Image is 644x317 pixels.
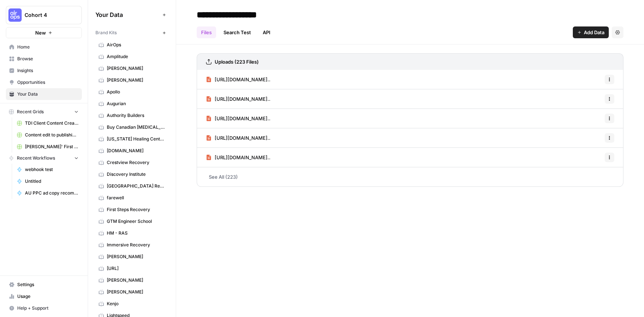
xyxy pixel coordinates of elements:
[107,100,165,107] span: Augurian
[25,11,69,19] span: Cohort 4
[219,26,255,38] a: Search Test
[6,65,82,76] a: Insights
[14,175,82,187] a: Untitled
[25,132,79,138] span: Content edit to publishing: Writer draft-> Brand alignment edits-> Human review-> Add internal an...
[95,51,168,63] a: Amplitude
[107,77,165,83] span: [PERSON_NAME]
[107,124,165,131] span: Buy Canadian [MEDICAL_DATA]
[14,187,82,199] a: AU PPC ad copy recommendations [[PERSON_NAME]]
[6,153,82,164] button: Recent Workflows
[95,251,168,263] a: [PERSON_NAME]
[14,117,82,129] a: TDI Client Content Creation
[95,121,168,133] a: Buy Canadian [MEDICAL_DATA]
[95,274,168,286] a: [PERSON_NAME]
[25,166,79,173] span: webhook test
[95,63,168,74] a: [PERSON_NAME]
[95,133,168,145] a: [US_STATE] Healing Centers
[107,300,165,307] span: Kenjo
[95,29,117,36] span: Brand Kits
[215,134,270,142] span: [URL][DOMAIN_NAME]..
[6,88,82,100] a: Your Data
[95,10,160,19] span: Your Data
[95,86,168,98] a: Apollo
[215,115,270,122] span: [URL][DOMAIN_NAME]..
[206,89,270,108] a: [URL][DOMAIN_NAME]..
[25,120,79,127] span: TDI Client Content Creation
[107,277,165,284] span: [PERSON_NAME]
[95,98,168,110] a: Augurian
[107,230,165,236] span: HM - RAS
[17,67,79,74] span: Insights
[206,70,270,89] a: [URL][DOMAIN_NAME]..
[95,39,168,51] a: AirOps
[17,155,55,161] span: Recent Workflows
[206,148,270,167] a: [URL][DOMAIN_NAME]..
[95,298,168,310] a: Kenjo
[35,29,46,36] span: New
[6,279,82,291] a: Settings
[107,206,165,213] span: First Steps Recovery
[107,253,165,260] span: [PERSON_NAME]
[107,242,165,248] span: Immersive Recovery
[17,91,79,97] span: Your Data
[107,171,165,178] span: Discovery Institute
[25,178,79,185] span: Untitled
[107,159,165,166] span: Crestview Recovery
[258,26,275,38] a: API
[17,79,79,86] span: Opportunities
[14,129,82,141] a: Content edit to publishing: Writer draft-> Brand alignment edits-> Human review-> Add internal an...
[215,58,259,65] h3: Uploads (223 Files)
[17,293,79,300] span: Usage
[107,65,165,72] span: [PERSON_NAME]
[107,89,165,95] span: Apollo
[6,76,82,88] a: Opportunities
[95,239,168,251] a: Immersive Recovery
[107,265,165,272] span: [URL]
[25,190,79,196] span: AU PPC ad copy recommendations [[PERSON_NAME]]
[95,168,168,180] a: Discovery Institute
[95,204,168,216] a: First Steps Recovery
[95,157,168,168] a: Crestview Recovery
[8,8,22,22] img: Cohort 4 Logo
[95,145,168,157] a: [DOMAIN_NAME]
[95,180,168,192] a: [GEOGRAPHIC_DATA] Recovery
[107,136,165,142] span: [US_STATE] Healing Centers
[17,108,44,115] span: Recent Grids
[6,291,82,302] a: Usage
[197,167,623,186] a: See All (223)
[107,195,165,201] span: farewell
[6,27,82,38] button: New
[95,74,168,86] a: [PERSON_NAME]
[95,263,168,274] a: [URL]
[107,183,165,189] span: [GEOGRAPHIC_DATA] Recovery
[573,26,609,38] button: Add Data
[206,54,259,70] a: Uploads (223 Files)
[17,305,79,311] span: Help + Support
[6,6,82,24] button: Workspace: Cohort 4
[215,76,270,83] span: [URL][DOMAIN_NAME]..
[107,289,165,295] span: [PERSON_NAME]
[107,112,165,119] span: Authority Builders
[95,110,168,121] a: Authority Builders
[215,95,270,103] span: [URL][DOMAIN_NAME]..
[107,42,165,48] span: AirOps
[197,26,216,38] a: Files
[215,154,270,161] span: [URL][DOMAIN_NAME]..
[6,106,82,117] button: Recent Grids
[6,41,82,53] a: Home
[17,44,79,50] span: Home
[14,164,82,175] a: webhook test
[206,109,270,128] a: [URL][DOMAIN_NAME]..
[25,143,79,150] span: [PERSON_NAME]' First Flow Grid
[206,128,270,147] a: [URL][DOMAIN_NAME]..
[107,218,165,225] span: GTM Engineer School
[6,302,82,314] button: Help + Support
[95,192,168,204] a: farewell
[95,216,168,227] a: GTM Engineer School
[14,141,82,153] a: [PERSON_NAME]' First Flow Grid
[107,53,165,60] span: Amplitude
[107,147,165,154] span: [DOMAIN_NAME]
[17,281,79,288] span: Settings
[95,286,168,298] a: [PERSON_NAME]
[95,227,168,239] a: HM - RAS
